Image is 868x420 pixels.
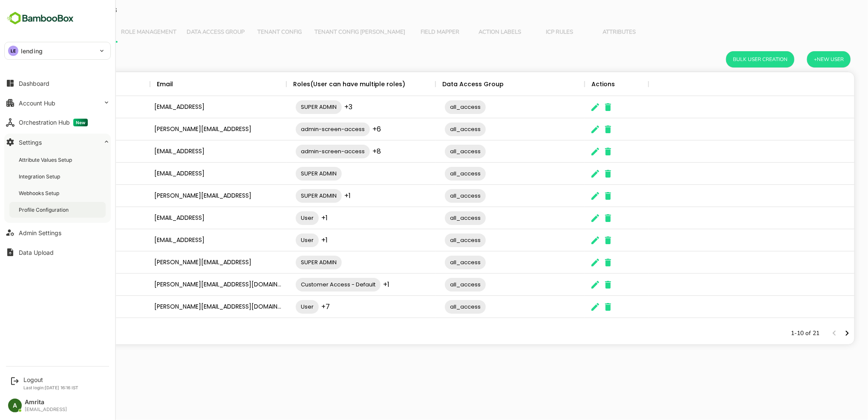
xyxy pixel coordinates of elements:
span: all_access [415,235,456,245]
div: Roles(User can have multiple roles) [263,72,375,96]
div: [EMAIL_ADDRESS] [120,140,257,163]
span: admin-screen-access [266,146,340,156]
div: Orchestration Hub [19,119,88,126]
div: [PERSON_NAME] [14,251,120,274]
span: all_access [415,124,456,134]
div: LE [8,46,18,56]
span: Tenant Config [PERSON_NAME] [285,29,375,36]
div: Integration Setup [19,173,62,180]
p: Last login: [DATE] 16:16 IST [23,385,78,390]
span: Customer Access - Default [266,280,351,289]
div: Dashboard [19,80,49,87]
span: User Management [26,29,81,36]
img: BambooboxFullLogoMark.5f36c76dfaba33ec1ec1367b70bb1252.svg [4,10,76,26]
div: A [8,399,22,412]
span: all_access [415,280,456,289]
button: Orchestration HubNew [4,114,111,131]
div: [EMAIL_ADDRESS] [120,163,257,185]
div: [EMAIL_ADDRESS] [120,96,257,118]
h6: User List [17,52,52,66]
div: Data Access Group [412,72,474,96]
div: Vertical tabs example [20,22,818,43]
div: [PERSON_NAME] [14,274,120,296]
div: Actions [562,72,585,96]
button: Admin Settings [4,224,111,241]
span: +8 [343,146,351,156]
div: Account Hub [19,99,55,107]
span: Attributes [565,29,614,36]
span: all_access [415,146,456,156]
span: User [266,302,289,312]
div: [PERSON_NAME] [14,296,120,318]
div: [PERSON_NAME][EMAIL_ADDRESS][DOMAIN_NAME] [120,296,257,318]
div: [EMAIL_ADDRESS] [120,207,257,229]
span: all_access [415,257,456,267]
span: SUPER ADMIN [266,169,312,178]
span: Tenant Config [225,29,274,36]
div: [PERSON_NAME][EMAIL_ADDRESS] [120,251,257,274]
div: Email [127,72,143,96]
span: +6 [343,124,351,134]
div: Logout [23,376,78,383]
div: Profile Configuration [19,206,70,213]
div: Webhooks Setup [19,190,61,197]
div: [EMAIL_ADDRESS] [120,229,257,251]
span: ICP Rules [505,29,554,36]
span: SUPER ADMIN [266,102,312,112]
button: Account Hub [4,94,111,111]
span: +1 [291,235,298,245]
span: +7 [291,302,300,312]
div: [PERSON_NAME][EMAIL_ADDRESS][DOMAIN_NAME] [120,274,257,296]
div: [EMAIL_ADDRESS] [25,407,67,412]
div: User [20,72,35,96]
div: The User Data [13,72,825,345]
span: admin-screen-access [266,124,340,134]
div: Amit [14,96,120,118]
span: User [266,235,289,245]
div: Eeti [14,229,120,251]
button: Dashboard [4,75,111,92]
span: +1 [314,191,321,201]
div: Data Upload [19,249,54,256]
span: all_access [415,102,456,112]
div: Attribute Values Setup [19,156,74,163]
span: all_access [415,213,456,223]
p: 1-10 of 21 [761,329,790,338]
div: [PERSON_NAME][EMAIL_ADDRESS] [120,118,257,140]
div: [PERSON_NAME] [14,118,120,140]
span: User [266,213,289,223]
button: Sort [143,79,153,90]
div: Amrita [14,140,120,163]
span: all_access [415,302,456,312]
button: Data Upload [4,244,111,261]
div: [PERSON_NAME] [14,185,120,207]
span: all_access [415,169,456,178]
span: Data Access Group [157,29,215,36]
span: SUPER ADMIN [266,191,312,201]
span: Action Labels [445,29,495,36]
button: Bulk User Creation [696,51,764,67]
div: Bharat [14,207,120,229]
span: SUPER ADMIN [266,257,312,267]
span: New [73,119,88,126]
button: Next page [811,327,824,340]
span: +1 [291,213,298,223]
p: lending [21,47,43,55]
span: +3 [314,102,323,112]
div: Amrita [25,399,67,406]
div: [PERSON_NAME][EMAIL_ADDRESS] [120,185,257,207]
span: Field Mapper [386,29,435,36]
div: LElending [5,42,110,59]
span: all_access [415,191,456,201]
span: +1 [353,280,360,289]
div: Settings [19,139,42,146]
button: Settings [4,134,111,151]
div: Admin Settings [19,229,61,236]
div: Anjali [14,163,120,185]
span: Role Management [91,29,147,36]
button: Sort [35,79,45,90]
button: +New User [777,51,821,67]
